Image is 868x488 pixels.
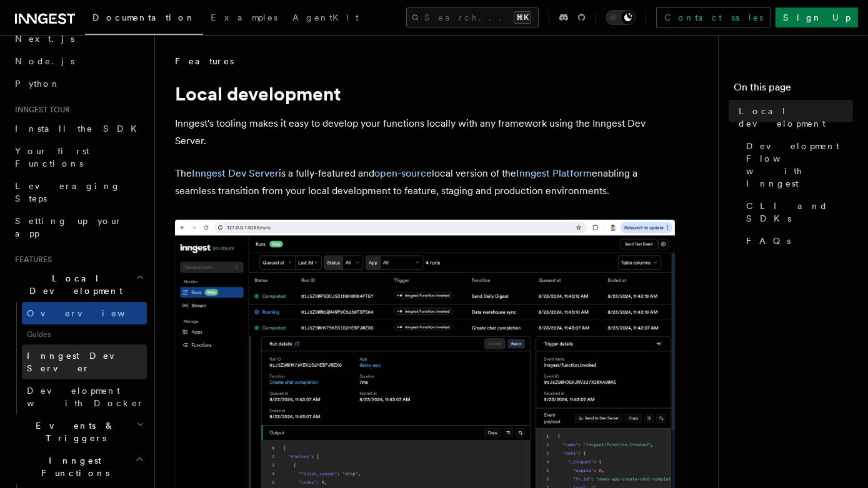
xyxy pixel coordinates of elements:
[10,449,147,484] button: Inngest Functions
[203,4,285,34] a: Examples
[746,140,853,190] span: Development Flow with Inngest
[10,105,70,115] span: Inngest tour
[285,4,366,34] a: AgentKit
[10,419,136,444] span: Events & Triggers
[10,117,147,140] a: Install the SDK
[27,386,144,408] span: Development with Docker
[175,55,234,67] span: Features
[27,308,156,318] span: Overview
[15,34,74,44] span: Next.js
[192,167,279,179] a: Inngest Dev Server
[374,167,432,179] a: open-source
[92,12,196,22] span: Documentation
[746,235,791,247] span: FAQs
[10,50,147,72] a: Node.js
[734,80,853,100] h4: On this page
[776,7,858,27] a: Sign Up
[10,175,147,210] a: Leveraging Steps
[741,230,853,252] a: FAQs
[15,216,122,238] span: Setting up your app
[292,12,359,22] span: AgentKit
[22,302,147,325] a: Overview
[15,181,121,203] span: Leveraging Steps
[10,414,147,449] button: Events & Triggers
[656,7,771,27] a: Contact sales
[734,100,853,135] a: Local development
[10,255,52,265] span: Features
[10,302,147,414] div: Local Development
[85,4,203,35] a: Documentation
[22,325,147,344] span: Guides
[175,115,675,150] p: Inngest's tooling makes it easy to develop your functions locally with any framework using the In...
[22,379,147,414] a: Development with Docker
[175,165,675,200] p: The is a fully-featured and local version of the enabling a seamless transition from your local d...
[10,210,147,245] a: Setting up your app
[741,195,853,230] a: CLI and SDKs
[15,79,61,89] span: Python
[15,56,74,66] span: Node.js
[15,124,144,134] span: Install the SDK
[27,351,134,373] span: Inngest Dev Server
[739,105,853,130] span: Local development
[406,7,539,27] button: Search...⌘K
[10,140,147,175] a: Your first Functions
[10,267,147,302] button: Local Development
[22,344,147,379] a: Inngest Dev Server
[15,146,89,168] span: Your first Functions
[746,200,853,225] span: CLI and SDKs
[606,10,636,25] button: Toggle dark mode
[10,454,135,479] span: Inngest Functions
[10,27,147,50] a: Next.js
[516,167,592,179] a: Inngest Platform
[514,11,531,24] kbd: ⌘K
[741,135,853,195] a: Development Flow with Inngest
[10,272,136,297] span: Local Development
[10,72,147,95] a: Python
[175,82,675,105] h1: Local development
[211,12,277,22] span: Examples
